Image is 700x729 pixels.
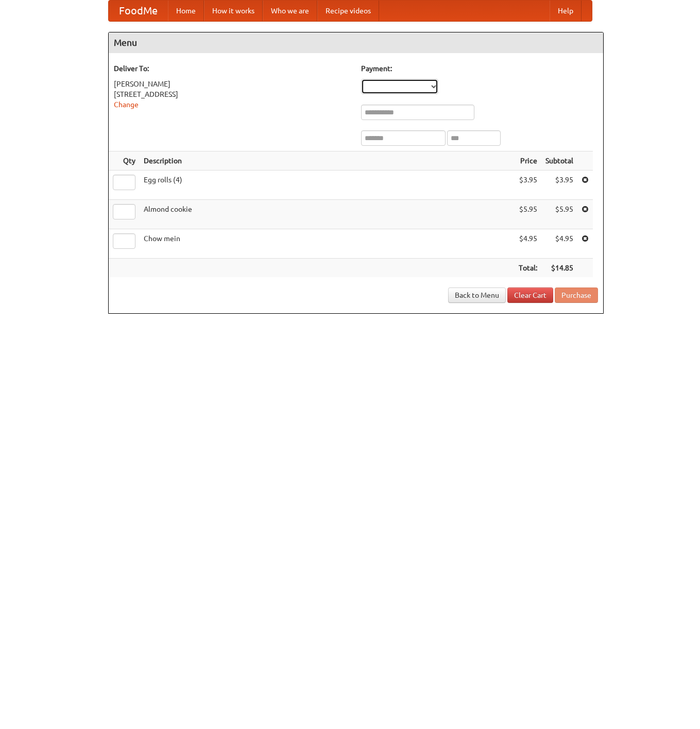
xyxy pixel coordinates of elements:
td: $5.95 [515,200,541,229]
a: Home [168,1,204,21]
td: $5.95 [541,200,577,229]
h5: Payment: [361,63,598,74]
td: Egg rolls (4) [140,171,515,200]
a: Back to Menu [448,287,506,303]
td: Chow mein [140,229,515,259]
th: Subtotal [541,151,577,171]
th: Description [140,151,515,171]
td: Almond cookie [140,200,515,229]
th: Qty [109,151,140,171]
a: Change [114,100,139,109]
div: [PERSON_NAME] [114,79,351,89]
h4: Menu [109,32,603,53]
td: $3.95 [541,171,577,200]
a: Recipe videos [317,1,379,21]
button: Purchase [555,287,598,303]
h5: Deliver To: [114,63,351,74]
a: FoodMe [109,1,168,21]
td: $3.95 [515,171,541,200]
a: Help [550,1,582,21]
th: $14.85 [541,259,577,278]
th: Total: [515,259,541,278]
div: [STREET_ADDRESS] [114,89,351,99]
td: $4.95 [515,229,541,259]
td: $4.95 [541,229,577,259]
a: How it works [204,1,263,21]
th: Price [515,151,541,171]
a: Clear Cart [507,287,553,303]
a: Who we are [263,1,317,21]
